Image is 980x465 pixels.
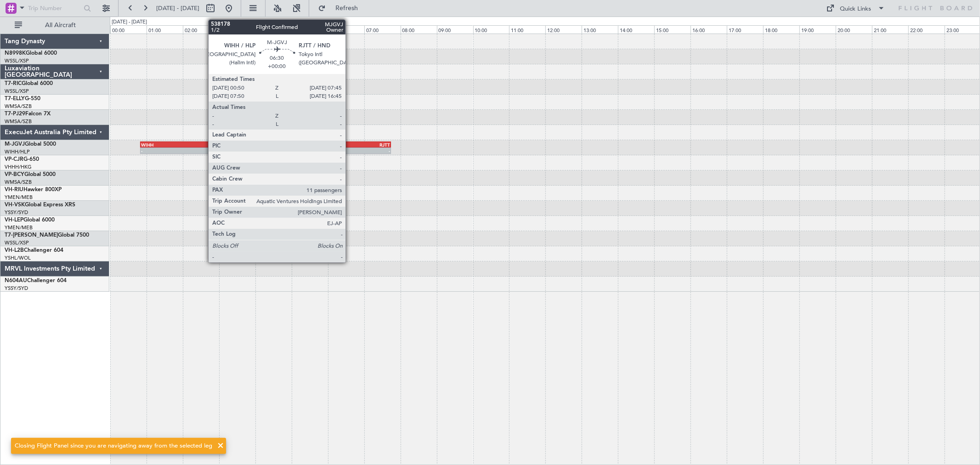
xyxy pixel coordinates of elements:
span: M-JGVJ [5,142,25,147]
div: - [266,148,390,153]
a: WMSA/SZB [5,118,32,125]
span: T7-ELLY [5,96,25,102]
a: N604AUChallenger 604 [5,278,67,284]
div: 03:00 [219,25,255,34]
span: T7-[PERSON_NAME] [5,232,58,238]
span: [DATE] - [DATE] [156,4,199,12]
a: YMEN/MEB [5,194,33,201]
div: 07:00 [364,25,401,34]
div: 00:00 [110,25,147,34]
a: WSSL/XSP [5,239,29,246]
div: 12:00 [545,25,582,34]
div: Closing Flight Panel since you are navigating away from the selected leg [15,442,212,451]
button: Quick Links [822,1,890,16]
div: 08:00 [401,25,437,34]
div: 18:00 [763,25,799,34]
a: VHHH/HKG [5,164,32,170]
a: VP-CJRG-650 [5,157,39,162]
a: WMSA/SZB [5,179,32,186]
a: YSHL/WOL [5,255,31,261]
div: 21:00 [872,25,908,34]
div: 13:00 [582,25,618,34]
div: RJTT [266,142,390,147]
span: Refresh [328,5,366,11]
span: VH-LEP [5,217,23,223]
a: T7-PJ29Falcon 7X [5,111,51,117]
div: 17:00 [727,25,763,34]
div: 20:00 [836,25,872,34]
div: WIHH [141,142,266,147]
span: T7-RIC [5,81,22,86]
div: 01:00 [147,25,183,34]
a: T7-ELLYG-550 [5,96,40,102]
a: M-JGVJGlobal 5000 [5,142,56,147]
a: VH-VSKGlobal Express XRS [5,202,75,208]
span: VP-BCY [5,172,24,177]
div: 14:00 [618,25,654,34]
a: N8998KGlobal 6000 [5,51,57,56]
div: 02:00 [183,25,219,34]
span: N8998K [5,51,26,56]
a: T7-RICGlobal 6000 [5,81,53,86]
div: 16:00 [691,25,727,34]
div: 05:00 [292,25,328,34]
span: All Aircraft [24,22,97,28]
div: Quick Links [840,5,872,14]
a: T7-[PERSON_NAME]Global 7500 [5,232,89,238]
a: YSSY/SYD [5,285,28,292]
a: YMEN/MEB [5,224,33,231]
div: 22:00 [908,25,945,34]
span: VH-L2B [5,248,24,253]
span: VP-CJR [5,157,23,162]
div: 10:00 [473,25,510,34]
span: T7-PJ29 [5,111,25,117]
a: WMSA/SZB [5,103,32,110]
a: VH-RIUHawker 800XP [5,187,62,193]
div: 11:00 [509,25,545,34]
span: N604AU [5,278,27,284]
span: VH-VSK [5,202,25,208]
span: VH-RIU [5,187,23,193]
button: Refresh [314,1,369,16]
div: 15:00 [654,25,691,34]
a: VP-BCYGlobal 5000 [5,172,56,177]
div: 19:00 [799,25,836,34]
div: 09:00 [437,25,473,34]
a: VH-L2BChallenger 604 [5,248,63,253]
div: 04:00 [255,25,292,34]
a: YSSY/SYD [5,209,28,216]
div: 06:00 [328,25,364,34]
input: Trip Number [28,1,81,15]
div: [DATE] - [DATE] [112,18,147,26]
a: WSSL/XSP [5,88,29,95]
div: - [141,148,266,153]
a: WIHH/HLP [5,148,30,155]
a: WSSL/XSP [5,57,29,64]
button: All Aircraft [10,18,100,33]
a: VH-LEPGlobal 6000 [5,217,55,223]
